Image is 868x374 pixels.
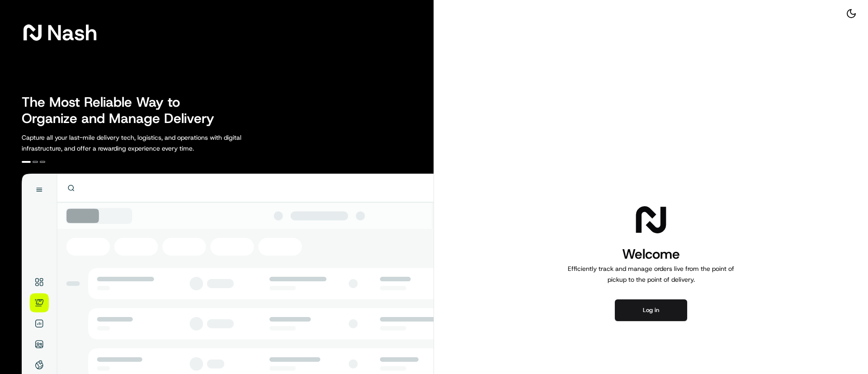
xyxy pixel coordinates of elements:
span: Nash [47,24,97,42]
p: Capture all your last-mile delivery tech, logistics, and operations with digital infrastructure, ... [22,132,282,154]
button: Log in [615,299,687,321]
p: Efficiently track and manage orders live from the point of pickup to the point of delivery. [564,263,738,285]
h2: The Most Reliable Way to Organize and Manage Delivery [22,94,224,127]
h1: Welcome [564,245,738,263]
